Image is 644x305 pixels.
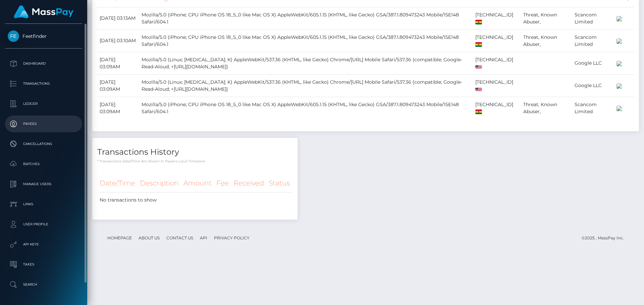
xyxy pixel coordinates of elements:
td: [TECHNICAL_ID] [473,29,521,52]
img: gh.png [475,109,482,114]
img: 200x100 [616,61,622,66]
img: MassPay Logo [14,5,73,18]
td: [TECHNICAL_ID] [473,74,521,97]
a: Taxes [5,256,82,273]
td: Scancom Limited [572,7,614,29]
img: 200x100 [616,39,622,44]
p: User Profile [8,219,79,229]
img: 200x100 [616,106,622,111]
img: gh.png [475,42,482,47]
a: Batches [5,156,82,172]
td: Google LLC [572,74,614,97]
a: Contact Us [164,233,196,243]
td: [DATE] 03:09AM [97,52,139,74]
td: Scancom Limited [572,97,614,119]
img: 200x100 [616,16,622,21]
td: Scancom Limited [572,29,614,52]
a: API Keys [5,236,82,253]
td: Mozilla/5.0 (Linux; [MEDICAL_DATA]; K) AppleWebKit/537.36 (KHTML, like Gecko) Chrome/[URL] Mobile... [139,74,473,97]
td: Mozilla/5.0 (iPhone; CPU iPhone OS 18_5_0 like Mac OS X) AppleWebKit/605.1.15 (KHTML, like Gecko)... [139,97,473,119]
p: Manage Users [8,179,79,189]
td: Threat, Known Abuser, [521,7,572,29]
td: [TECHNICAL_ID] [473,7,521,29]
td: [TECHNICAL_ID] [473,52,521,74]
a: Privacy Policy [211,233,252,243]
img: 200x100 [616,83,622,89]
td: [DATE] 03:09AM [97,74,139,97]
a: Payees [5,116,82,132]
a: Links [5,196,82,213]
div: © 2025 , MassPay Inc. [582,234,629,242]
th: Description [138,174,181,193]
td: [DATE] 03:10AM [97,29,139,52]
img: gh.png [475,20,482,24]
img: us.png [475,88,482,91]
p: API Keys [8,239,79,249]
a: Search [5,276,82,293]
th: Status [266,174,292,193]
th: Fee [214,174,231,193]
td: [DATE] 03:09AM [97,97,139,119]
td: No transactions to show [97,193,292,208]
img: us.png [475,65,482,69]
p: Links [8,199,79,209]
td: Mozilla/5.0 (iPhone; CPU iPhone OS 18_5_0 like Mac OS X) AppleWebKit/605.1.15 (KHTML, like Gecko)... [139,29,473,52]
th: Amount [181,174,214,193]
p: * Transactions date/time are shown in payee's local timezone [97,159,292,164]
a: Transactions [5,75,82,92]
a: API [197,233,210,243]
p: Search [8,280,79,290]
a: User Profile [5,216,82,233]
a: Homepage [105,233,135,243]
td: Threat, Known Abuser, [521,29,572,52]
a: Manage Users [5,176,82,193]
p: Taxes [8,259,79,270]
td: Mozilla/5.0 (Linux; [MEDICAL_DATA]; K) AppleWebKit/537.36 (KHTML, like Gecko) Chrome/[URL] Mobile... [139,52,473,74]
th: Date/Time [97,174,138,193]
th: Received [231,174,266,193]
span: Feetfinder [5,33,82,39]
a: Dashboard [5,55,82,72]
h4: Transactions History [97,146,292,158]
a: About Us [136,233,162,243]
td: Mozilla/5.0 (iPhone; CPU iPhone OS 18_5_0 like Mac OS X) AppleWebKit/605.1.15 (KHTML, like Gecko)... [139,7,473,29]
p: Cancellations [8,139,79,149]
td: Threat, Known Abuser, [521,97,572,119]
p: Transactions [8,79,79,89]
td: [DATE] 03:13AM [97,7,139,29]
img: Feetfinder [8,30,19,42]
p: Dashboard [8,59,79,69]
p: Payees [8,119,79,129]
a: Cancellations [5,136,82,152]
td: Google LLC [572,52,614,74]
td: [TECHNICAL_ID] [473,97,521,119]
a: Ledger [5,95,82,112]
p: Ledger [8,99,79,109]
p: Batches [8,159,79,169]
